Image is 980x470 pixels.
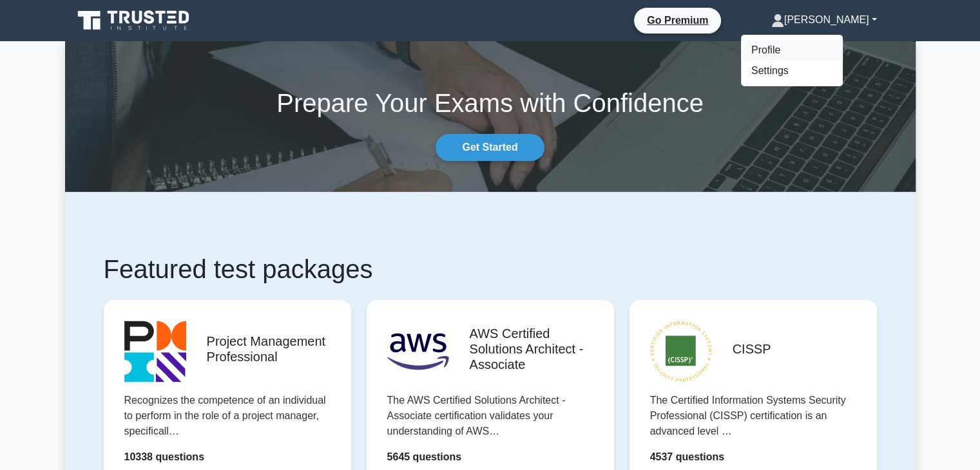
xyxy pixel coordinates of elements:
[104,254,877,285] h1: Featured test packages
[639,12,716,28] a: Go Premium
[65,88,916,118] h1: Prepare Your Exams with Confidence
[436,134,544,161] a: Get Started
[740,34,843,87] ul: [PERSON_NAME]
[741,61,843,81] a: Settings
[741,40,843,61] a: Profile
[740,7,908,33] a: [PERSON_NAME]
